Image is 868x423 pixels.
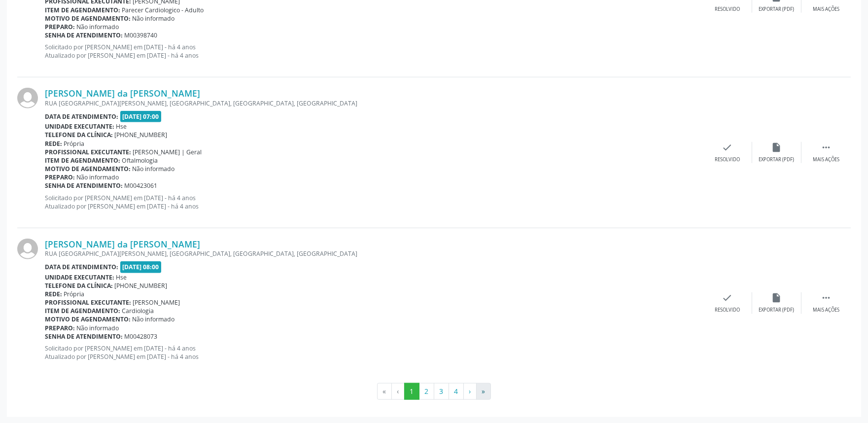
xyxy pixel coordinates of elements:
button: Go to page 2 [419,383,434,400]
span: M00398740 [125,31,158,39]
b: Motivo de agendamento: [45,315,131,323]
b: Telefone da clínica: [45,282,113,290]
div: Mais ações [813,156,839,163]
i: insert_drive_file [771,142,782,153]
i:  [821,292,832,303]
b: Telefone da clínica: [45,131,113,139]
button: Go to next page [463,383,477,400]
span: Própria [64,290,85,298]
b: Item de agendamento: [45,6,120,14]
button: Go to last page [476,383,491,400]
b: Rede: [45,140,62,148]
b: Unidade executante: [45,122,114,131]
img: img [17,88,38,108]
div: Exportar (PDF) [759,307,795,314]
span: Não informado [77,23,119,31]
span: [PHONE_NUMBER] [115,282,168,290]
b: Motivo de agendamento: [45,165,131,173]
b: Profissional executante: [45,298,131,307]
b: Preparo: [45,173,75,181]
span: [PERSON_NAME] [133,298,180,307]
span: Hse [116,273,127,282]
a: [PERSON_NAME] da [PERSON_NAME] [45,239,200,249]
b: Senha de atendimento: [45,181,123,190]
i:  [821,142,832,153]
span: [PERSON_NAME] | Geral [133,148,202,156]
i: check [722,142,733,153]
span: Não informado [77,173,119,181]
span: Parecer Cardiologico - Adulto [122,6,204,14]
span: M00423061 [125,181,158,190]
div: Exportar (PDF) [759,156,795,163]
span: Cardiologia [122,307,154,315]
span: Não informado [133,165,175,173]
b: Unidade executante: [45,273,114,282]
div: Mais ações [813,6,839,13]
div: Resolvido [715,307,740,314]
button: Go to page 3 [434,383,449,400]
b: Item de agendamento: [45,156,120,165]
div: RUA [GEOGRAPHIC_DATA][PERSON_NAME], [GEOGRAPHIC_DATA], [GEOGRAPHIC_DATA], [GEOGRAPHIC_DATA] [45,99,703,107]
b: Profissional executante: [45,148,131,156]
b: Senha de atendimento: [45,332,123,341]
div: RUA [GEOGRAPHIC_DATA][PERSON_NAME], [GEOGRAPHIC_DATA], [GEOGRAPHIC_DATA], [GEOGRAPHIC_DATA] [45,249,703,258]
b: Motivo de agendamento: [45,14,131,23]
b: Rede: [45,290,62,298]
a: [PERSON_NAME] da [PERSON_NAME] [45,88,200,99]
i: check [722,292,733,303]
span: [PHONE_NUMBER] [115,131,168,139]
p: Solicitado por [PERSON_NAME] em [DATE] - há 4 anos Atualizado por [PERSON_NAME] em [DATE] - há 4 ... [45,194,703,211]
span: Própria [64,140,85,148]
span: M00428073 [125,332,158,341]
ul: Pagination [17,383,851,400]
b: Preparo: [45,324,75,332]
div: Exportar (PDF) [759,6,795,13]
span: Não informado [133,315,175,323]
img: img [17,239,38,259]
div: Mais ações [813,307,839,314]
b: Data de atendimento: [45,263,118,271]
b: Data de atendimento: [45,112,118,121]
b: Item de agendamento: [45,307,120,315]
button: Go to page 1 [404,383,419,400]
span: Hse [116,122,127,131]
span: [DATE] 08:00 [120,261,162,273]
span: Oftalmologia [122,156,158,165]
span: [DATE] 07:00 [120,111,162,122]
i: insert_drive_file [771,292,782,303]
p: Solicitado por [PERSON_NAME] em [DATE] - há 4 anos Atualizado por [PERSON_NAME] em [DATE] - há 4 ... [45,43,703,60]
b: Preparo: [45,23,75,31]
button: Go to page 4 [449,383,464,400]
div: Resolvido [715,6,740,13]
p: Solicitado por [PERSON_NAME] em [DATE] - há 4 anos Atualizado por [PERSON_NAME] em [DATE] - há 4 ... [45,344,703,361]
div: Resolvido [715,156,740,163]
span: Não informado [77,324,119,332]
span: Não informado [133,14,175,23]
b: Senha de atendimento: [45,31,123,39]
